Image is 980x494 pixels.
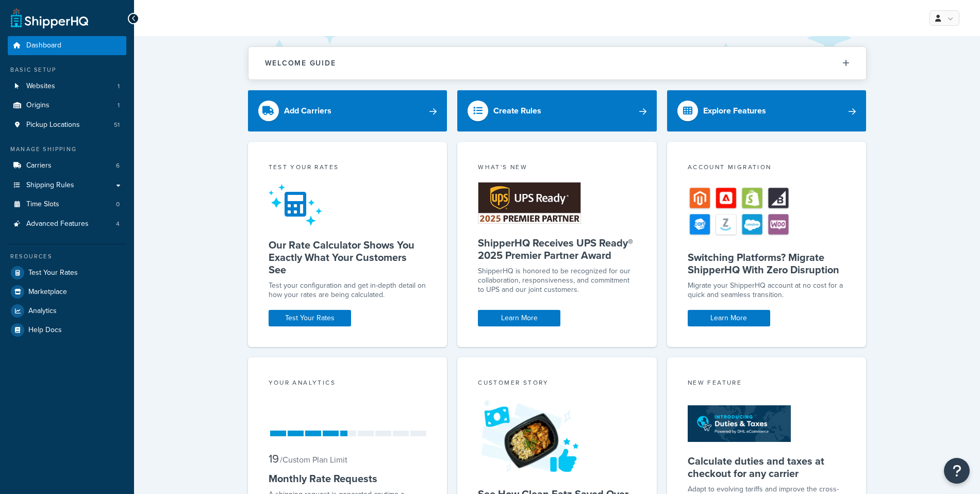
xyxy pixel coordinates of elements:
a: Test Your Rates [269,310,351,326]
div: Account Migration [688,162,846,174]
div: Resources [8,252,126,261]
a: Explore Features [667,90,867,131]
a: Carriers6 [8,156,126,175]
li: Pickup Locations [8,116,126,135]
p: ShipperHQ is honored to be recognized for our collaboration, responsiveness, and commitment to UP... [478,267,636,294]
a: Origins1 [8,96,126,115]
span: Shipping Rules [26,181,74,190]
span: Time Slots [26,200,59,209]
h5: Switching Platforms? Migrate ShipperHQ With Zero Disruption [688,251,846,276]
h5: Calculate duties and taxes at checkout for any carrier [688,455,846,480]
a: Learn More [478,310,560,326]
span: Origins [26,101,49,110]
span: Analytics [28,307,57,316]
button: Open Resource Center [944,458,970,484]
div: Explore Features [703,104,766,118]
a: Websites1 [8,77,126,96]
span: 1 [118,101,120,110]
a: Learn More [688,310,770,326]
a: Pickup Locations51 [8,116,126,135]
a: Dashboard [8,36,126,55]
span: 51 [114,121,120,129]
a: Shipping Rules [8,176,126,195]
li: Advanced Features [8,215,126,234]
a: Help Docs [8,321,126,339]
li: Origins [8,96,126,115]
h2: Welcome Guide [265,59,336,67]
span: Test Your Rates [28,269,78,277]
span: Dashboard [26,41,61,50]
span: Pickup Locations [26,121,80,129]
h5: ShipperHQ Receives UPS Ready® 2025 Premier Partner Award [478,237,636,261]
small: / Custom Plan Limit [280,454,347,466]
div: Customer Story [478,378,636,390]
li: Websites [8,77,126,96]
h5: Monthly Rate Requests [269,472,427,485]
span: 0 [116,200,120,209]
span: Advanced Features [26,220,89,228]
a: Advanced Features4 [8,215,126,234]
a: Analytics [8,302,126,320]
div: Manage Shipping [8,145,126,154]
button: Welcome Guide [248,47,866,79]
li: Time Slots [8,195,126,214]
span: 6 [116,161,120,170]
div: What's New [478,162,636,174]
li: Carriers [8,156,126,175]
div: Test your rates [269,162,427,174]
a: Marketplace [8,283,126,301]
span: Websites [26,82,55,91]
h5: Our Rate Calculator Shows You Exactly What Your Customers See [269,239,427,276]
div: Your Analytics [269,378,427,390]
div: Create Rules [493,104,541,118]
span: 1 [118,82,120,91]
span: Carriers [26,161,52,170]
span: Help Docs [28,326,62,335]
a: Create Rules [457,90,657,131]
div: New Feature [688,378,846,390]
div: Migrate your ShipperHQ account at no cost for a quick and seamless transition. [688,281,846,300]
span: 4 [116,220,120,228]
div: Test your configuration and get in-depth detail on how your rates are being calculated. [269,281,427,300]
span: Marketplace [28,288,67,297]
div: Add Carriers [284,104,331,118]
a: Test Your Rates [8,264,126,282]
a: Add Carriers [248,90,447,131]
div: Basic Setup [8,65,126,74]
span: 19 [269,450,279,467]
a: Time Slots0 [8,195,126,214]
